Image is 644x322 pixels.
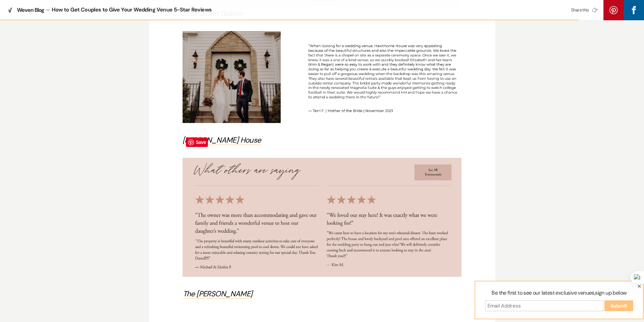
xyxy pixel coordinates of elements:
span: — [46,7,50,13]
span: sign up below [595,289,626,296]
input: Email Address [485,300,603,311]
input: Submit [604,300,633,311]
a: Weven Blog [7,7,44,14]
img: The Melissa Barn [183,158,461,277]
span: Weven Blog [17,7,44,13]
img: Hawthorne House [183,31,461,123]
label: Be the first to see our latest exclusive venues, [479,289,639,300]
a: [PERSON_NAME] House [183,135,261,145]
span: Save [186,138,208,147]
img: Weven Blog icon [7,7,14,14]
div: Share this [571,7,600,13]
div: How to Get Couples to Give Your Wedding Venue 5-Star Reviews [52,6,558,14]
a: The [PERSON_NAME] [183,289,253,299]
